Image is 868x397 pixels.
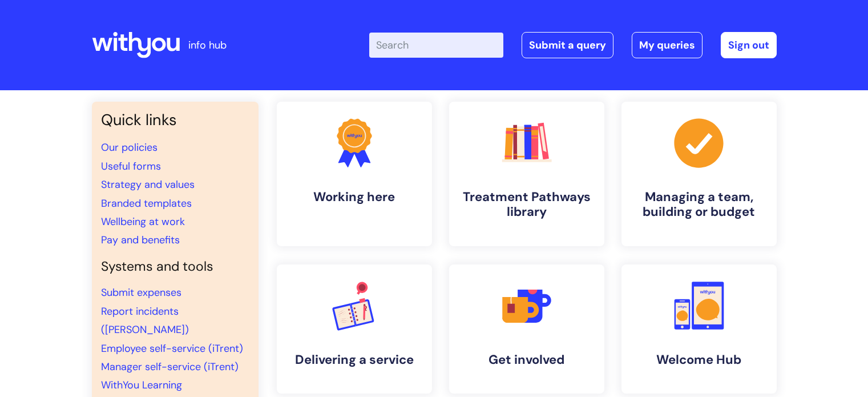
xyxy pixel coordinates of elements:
h4: Working here [286,190,423,204]
a: Employee self-service (iTrent) [101,342,243,355]
a: Manager self-service (iTrent) [101,360,239,374]
h4: Delivering a service [286,352,423,367]
h4: Get involved [458,352,595,367]
h4: Managing a team, building or budget [631,190,768,220]
a: Branded templates [101,197,192,210]
a: Welcome Hub [621,264,777,394]
p: info hub [188,36,227,54]
a: Pay and benefits [101,233,180,247]
a: WithYou Learning [101,378,182,392]
a: Treatment Pathways library [449,102,604,246]
a: Report incidents ([PERSON_NAME]) [101,304,189,336]
a: Managing a team, building or budget [621,102,777,246]
a: Submit expenses [101,286,181,299]
a: Working here [277,102,432,246]
a: Our policies [101,141,158,154]
a: Submit a query [522,32,613,58]
a: Wellbeing at work [101,215,185,228]
a: Strategy and values [101,178,195,191]
a: My queries [632,32,703,58]
div: | - [369,32,777,58]
a: Get involved [449,264,604,394]
a: Delivering a service [277,264,432,394]
a: Useful forms [101,159,161,173]
h3: Quick links [101,111,249,129]
input: Search [369,33,503,58]
h4: Welcome Hub [631,352,768,367]
h4: Treatment Pathways library [458,190,595,220]
a: Sign out [721,32,777,58]
h4: Systems and tools [101,259,249,275]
